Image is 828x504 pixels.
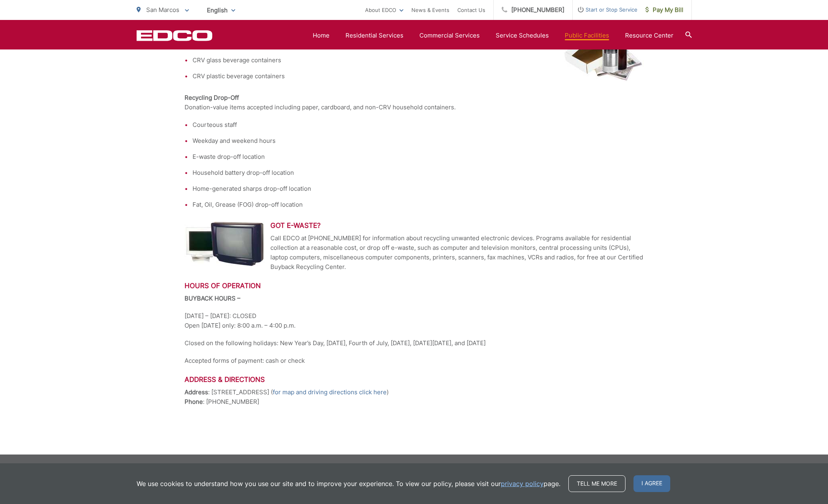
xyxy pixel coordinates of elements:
p: : [STREET_ADDRESS] ( ) : [PHONE_NUMBER] [185,387,644,407]
a: News & Events [411,5,449,15]
img: Cardboard, bottles, cans, newspapers [564,22,644,81]
a: Resource Center [625,31,673,40]
h3: Got E-Waste? [185,221,644,229]
strong: Address [185,388,208,396]
a: Contact Us [457,5,485,15]
li: Courteous staff [193,120,644,130]
li: Home-generated sharps drop-off location [193,184,644,194]
li: E-waste drop-off location [193,152,644,162]
a: Public Facilities [565,31,609,40]
img: TVs and computer monitors [185,221,264,266]
strong: Recycling Drop-Off [185,94,239,101]
h3: Hours of Operation [185,282,644,290]
span: San Marcos [146,6,179,14]
a: Commercial Services [419,31,480,40]
li: Weekday and weekend hours [193,136,644,146]
a: Service Schedules [496,31,549,40]
li: CRV glass beverage containers [193,55,644,65]
span: I agree [633,475,670,492]
a: About EDCO [365,5,403,15]
span: English [201,3,241,17]
h3: Address & Directions [185,376,644,383]
a: for map and driving directions click here [273,387,387,397]
li: Household battery drop-off location [193,168,644,178]
p: Donation-value items accepted including paper, cardboard, and non-CRV household containers. [185,93,644,112]
a: privacy policy [501,479,544,488]
a: Home [313,31,330,40]
span: Pay My Bill [645,5,683,15]
p: Closed on the following holidays: New Year’s Day, [DATE], Fourth of July, [DATE], [DATE][DATE], a... [185,338,644,348]
strong: Phone [185,398,203,405]
a: Residential Services [345,31,403,40]
p: We use cookies to understand how you use our site and to improve your experience. To view our pol... [137,479,560,488]
p: Call EDCO at [PHONE_NUMBER] for information about recycling unwanted electronic devices. Programs... [185,233,644,272]
a: Tell me more [568,475,625,492]
li: Fat, Oil, Grease (FOG) drop-off location [193,200,644,210]
li: CRV plastic beverage containers [193,71,644,81]
p: Accepted forms of payment: cash or check [185,356,644,366]
a: EDCD logo. Return to the homepage. [137,30,212,41]
strong: BUYBACK HOURS – [185,294,240,302]
p: [DATE] – [DATE]: CLOSED Open [DATE] only: 8:00 a.m. – 4:00 p.m. [185,311,644,330]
